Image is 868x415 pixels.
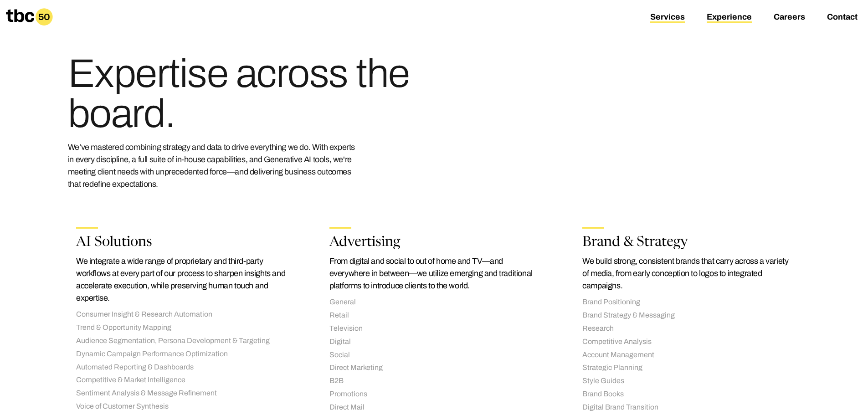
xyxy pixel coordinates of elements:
[329,376,539,386] li: B2B
[76,349,286,359] li: Dynamic Campaign Performance Optimization
[650,12,685,23] a: Services
[329,403,539,412] li: Direct Mail
[68,141,360,190] p: We’ve mastered combining strategy and data to drive everything we do. With experts in every disci...
[329,255,539,292] p: From digital and social to out of home and TV—and everywhere in between—we utilize emerging and t...
[582,403,792,412] li: Digital Brand Transition
[329,311,539,320] li: Retail
[582,376,792,386] li: Style Guides
[582,389,792,399] li: Brand Books
[582,236,792,250] h2: Brand & Strategy
[827,12,858,23] a: Contact
[582,363,792,373] li: Strategic Planning
[329,337,539,347] li: Digital
[76,402,286,411] li: Voice of Customer Synthesis
[76,389,286,398] li: Sentiment Analysis & Message Refinement
[76,336,286,346] li: Audience Segmentation, Persona Development & Targeting
[76,236,286,250] h2: AI Solutions
[329,350,539,360] li: Social
[76,363,286,372] li: Automated Reporting & Dashboards
[329,363,539,373] li: Direct Marketing
[329,389,539,399] li: Promotions
[76,255,286,304] p: We integrate a wide range of proprietary and third-party workflows at every part of our process t...
[774,12,805,23] a: Careers
[68,54,418,134] h1: Expertise across the board.
[582,311,792,320] li: Brand Strategy & Messaging
[76,323,286,333] li: Trend & Opportunity Mapping
[707,12,752,23] a: Experience
[329,324,539,333] li: Television
[329,297,539,307] li: General
[582,255,792,292] p: We build strong, consistent brands that carry across a variety of media, from early conception to...
[582,350,792,360] li: Account Management
[329,236,539,250] h2: Advertising
[76,310,286,319] li: Consumer Insight & Research Automation
[582,297,792,307] li: Brand Positioning
[76,375,286,385] li: Competitive & Market Intelligence
[582,324,792,333] li: Research
[582,337,792,347] li: Competitive Analysis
